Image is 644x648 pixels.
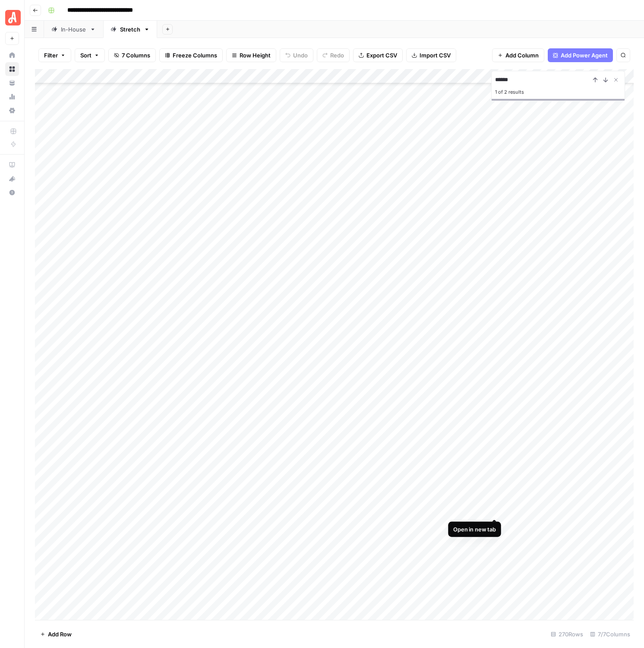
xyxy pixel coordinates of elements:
[547,627,587,641] div: 270 Rows
[159,48,223,62] button: Freeze Columns
[420,51,451,60] span: Import CSV
[406,48,456,62] button: Import CSV
[240,51,271,60] span: Row Height
[492,48,544,62] button: Add Column
[611,75,621,85] button: Close Search
[505,51,539,60] span: Add Column
[330,51,344,60] span: Redo
[495,87,621,97] div: 1 of 2 results
[35,627,77,641] button: Add Row
[453,525,496,534] div: Open in new tab
[548,48,613,62] button: Add Power Agent
[120,25,140,34] div: Stretch
[600,75,611,85] button: Next Result
[108,48,156,62] button: 7 Columns
[80,51,92,60] span: Sort
[5,7,19,28] button: Workspace: Angi
[353,48,403,62] button: Export CSV
[44,51,58,60] span: Filter
[103,21,157,38] a: Stretch
[122,51,150,60] span: 7 Columns
[5,172,19,186] button: What's new?
[317,48,350,62] button: Redo
[226,48,276,62] button: Row Height
[5,158,19,172] a: AirOps Academy
[38,48,71,62] button: Filter
[5,90,19,104] a: Usage
[5,186,19,199] button: Help + Support
[75,48,105,62] button: Sort
[5,10,21,25] img: Angi Logo
[5,76,19,90] a: Your Data
[587,627,634,641] div: 7/7 Columns
[173,51,217,60] span: Freeze Columns
[6,172,19,185] div: What's new?
[590,75,600,85] button: Previous Result
[280,48,313,62] button: Undo
[61,25,86,34] div: In-House
[5,104,19,117] a: Settings
[44,21,103,38] a: In-House
[293,51,308,60] span: Undo
[5,62,19,76] a: Browse
[366,51,397,60] span: Export CSV
[5,48,19,62] a: Home
[48,630,72,639] span: Add Row
[561,51,608,60] span: Add Power Agent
